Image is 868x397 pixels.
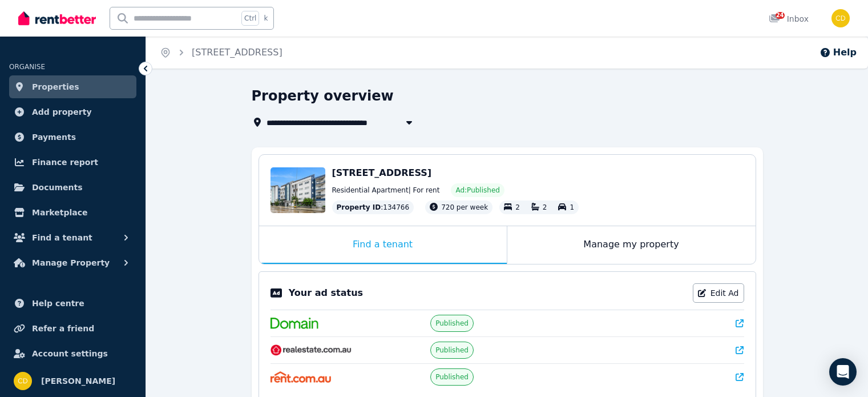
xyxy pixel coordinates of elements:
span: Ctrl [241,11,259,26]
button: Manage Property [9,251,136,274]
span: Documents [32,181,83,194]
span: 2 [515,203,520,211]
span: Refer a friend [32,322,94,335]
img: Chris Dimitropoulos [831,9,850,27]
span: [STREET_ADDRESS] [332,167,432,178]
div: : 134766 [332,200,414,214]
span: Property ID [337,203,381,212]
p: Your ad status [289,286,363,300]
a: Help centre [9,292,136,315]
span: Account settings [32,347,108,360]
span: 1 [570,203,574,211]
span: Help centre [32,296,84,310]
span: ORGANISE [9,63,45,71]
span: Add property [32,105,92,119]
img: RentBetter [18,10,96,27]
span: Manage Property [32,256,110,270]
a: [STREET_ADDRESS] [192,47,282,58]
span: Properties [32,80,79,94]
span: Finance report [32,155,98,169]
a: Payments [9,126,136,149]
span: 2 [543,203,547,211]
a: Edit Ad [693,283,744,303]
span: Ad: Published [455,186,499,195]
span: 24 [776,12,785,19]
button: Help [819,46,857,59]
span: Published [435,319,469,328]
img: Rent.com.au [271,371,332,383]
a: Add property [9,101,136,123]
div: Inbox [769,13,809,25]
button: Find a tenant [9,226,136,249]
a: Documents [9,176,136,199]
span: Payments [32,130,76,144]
span: 720 per week [441,203,488,211]
div: Find a tenant [259,226,507,264]
a: Marketplace [9,201,136,224]
span: Residential Apartment | For rent [332,186,440,195]
img: Domain.com.au [271,318,318,329]
div: Open Intercom Messenger [829,358,857,386]
div: Manage my property [507,226,756,264]
a: Finance report [9,151,136,174]
span: [PERSON_NAME] [41,374,115,388]
span: k [264,14,268,23]
nav: Breadcrumb [146,37,296,69]
h1: Property overview [252,87,394,105]
span: Published [435,346,469,355]
a: Account settings [9,342,136,365]
img: RealEstate.com.au [271,344,352,356]
span: Marketplace [32,206,87,219]
a: Refer a friend [9,317,136,340]
span: Published [435,372,469,382]
a: Properties [9,75,136,98]
span: Find a tenant [32,231,92,244]
img: Chris Dimitropoulos [14,372,32,390]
